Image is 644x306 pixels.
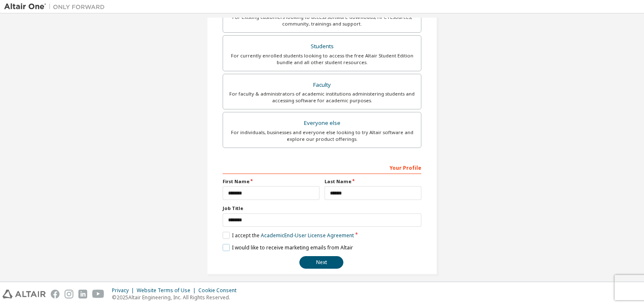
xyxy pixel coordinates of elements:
p: © 2025 Altair Engineering, Inc. All Rights Reserved. [112,294,241,301]
div: Website Terms of Use [137,287,198,294]
label: I accept the [223,232,354,239]
div: For individuals, businesses and everyone else looking to try Altair software and explore our prod... [228,129,416,143]
img: instagram.svg [65,290,73,298]
img: youtube.svg [92,290,104,298]
div: Your Profile [223,161,421,174]
label: First Name [223,178,319,185]
div: Students [228,41,416,52]
div: Cookie Consent [198,287,241,294]
div: For currently enrolled students looking to access the free Altair Student Edition bundle and all ... [228,52,416,66]
div: For faculty & administrators of academic institutions administering students and accessing softwa... [228,91,416,104]
div: Faculty [228,79,416,91]
button: Next [299,256,343,269]
a: Academic End-User License Agreement [261,232,354,239]
label: Job Title [223,205,421,212]
img: facebook.svg [51,290,60,298]
div: Everyone else [228,117,416,129]
label: I would like to receive marketing emails from Altair [223,244,353,251]
label: Last Name [325,178,421,185]
div: Privacy [112,287,137,294]
img: Altair One [4,3,109,11]
img: linkedin.svg [78,290,87,298]
img: altair_logo.svg [3,290,46,298]
div: For existing customers looking to access software downloads, HPC resources, community, trainings ... [228,14,416,27]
